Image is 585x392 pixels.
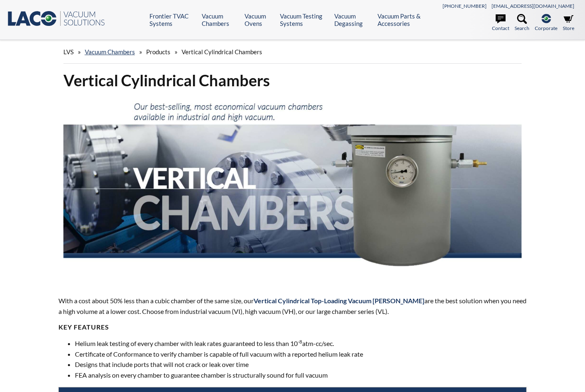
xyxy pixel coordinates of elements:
li: Designs that include ports that will not crack or leak over time [75,359,527,370]
sup: -8 [298,339,302,345]
p: With a cost about 50% less than a cubic chamber of the same size, our are the best solution when ... [58,295,527,316]
li: Helium leak testing of every chamber with leak rates guaranteed to less than 10 atm-cc/sec. [75,338,527,349]
li: Certificate of Conformance to verify chamber is capable of full vacuum with a reported helium lea... [75,349,527,360]
a: Frontier TVAC Systems [149,12,196,27]
a: [PHONE_NUMBER] [443,3,487,9]
a: Vacuum Chambers [202,12,238,27]
a: [EMAIL_ADDRESS][DOMAIN_NAME] [492,3,574,9]
a: Vacuum Ovens [245,12,274,27]
a: Vacuum Parts & Accessories [378,12,434,27]
a: Search [515,14,529,32]
span: Products [146,48,170,55]
span: Vertical Cylindrical Chambers [182,48,262,55]
li: FEA analysis on every chamber to guarantee chamber is structurally sound for full vacuum [75,370,527,380]
img: Vertical Vacuum Chambers header [63,97,522,280]
span: LVS [63,48,74,55]
span: Corporate [535,24,557,32]
a: Contact [492,14,509,32]
a: Vacuum Degassing [334,12,371,27]
a: Vacuum Chambers [85,48,135,55]
a: Store [563,14,574,32]
h4: KEY FEATURES [58,323,527,332]
span: Vertical Cylindrical Top-Loading Vacuum [PERSON_NAME] [254,297,424,304]
div: » » » [63,40,522,64]
h1: Vertical Cylindrical Chambers [63,70,522,90]
a: Vacuum Testing Systems [280,12,329,27]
